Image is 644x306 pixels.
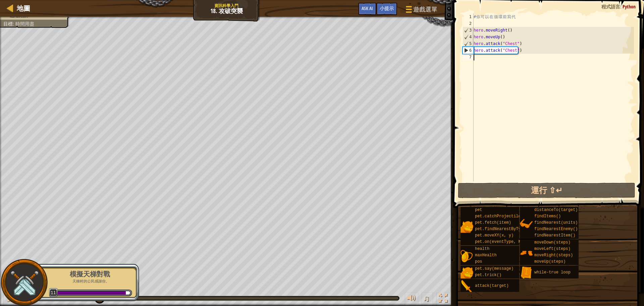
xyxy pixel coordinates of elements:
[422,292,433,306] button: ♫
[475,233,514,238] span: pet.moveXY(x, y)
[475,273,501,277] span: pet.trick()
[461,220,473,233] img: portrait.png
[623,3,636,10] span: Python
[400,3,441,18] button: 遊戲選單
[423,293,430,303] span: ♫
[475,259,482,264] span: pos
[534,233,575,238] span: findNearestItem()
[534,227,578,231] span: findNearestEnemy()
[48,269,132,279] div: 模擬天梯對戰
[475,227,540,231] span: pet.findNearestByType(type)
[458,183,635,198] button: 運行 ⇧↵
[13,4,30,13] a: 地圖
[475,247,489,251] span: health
[362,5,373,11] span: Ask AI
[475,220,511,225] span: pet.fetch(item)
[461,266,473,279] img: portrait.png
[3,21,13,27] span: 目標
[49,288,58,297] span: 11
[620,3,623,10] span: :
[534,220,578,225] span: findNearest(units)
[463,13,474,20] div: 1
[475,283,509,288] span: attack(target)
[461,250,473,263] img: portrait.png
[534,253,573,258] span: moveRight(steps)
[534,240,571,245] span: moveDown(steps)
[534,247,571,251] span: moveLeft(steps)
[475,214,538,219] span: pet.catchProjectile(arrow)
[534,208,578,212] span: distanceTo(target)
[475,253,497,258] span: maxHealth
[15,21,34,27] span: 時間用盡
[13,21,15,27] span: :
[463,20,474,27] div: 2
[463,47,474,54] div: 6
[9,267,40,298] img: swords.png
[475,266,514,271] span: pet.say(message)
[463,54,474,60] div: 7
[475,239,538,244] span: pet.on(eventType, handler)
[534,259,566,264] span: moveUp(steps)
[461,280,473,293] img: portrait.png
[380,5,394,11] span: 小提示
[534,270,571,275] span: while-true loop
[358,3,376,15] button: Ask AI
[520,247,533,259] img: portrait.png
[405,292,418,306] button: 調整音量
[475,208,482,212] span: pet
[17,4,30,13] span: 地圖
[463,34,474,40] div: 4
[413,5,437,14] span: 遊戲選單
[463,40,474,47] div: 5
[463,27,474,34] div: 3
[601,3,620,10] span: 程式語言
[436,292,450,306] button: 切換全螢幕
[48,279,132,284] p: 天梯村的公民感謝你。
[534,214,561,219] span: findItems()
[520,266,533,279] img: portrait.png
[520,217,533,230] img: portrait.png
